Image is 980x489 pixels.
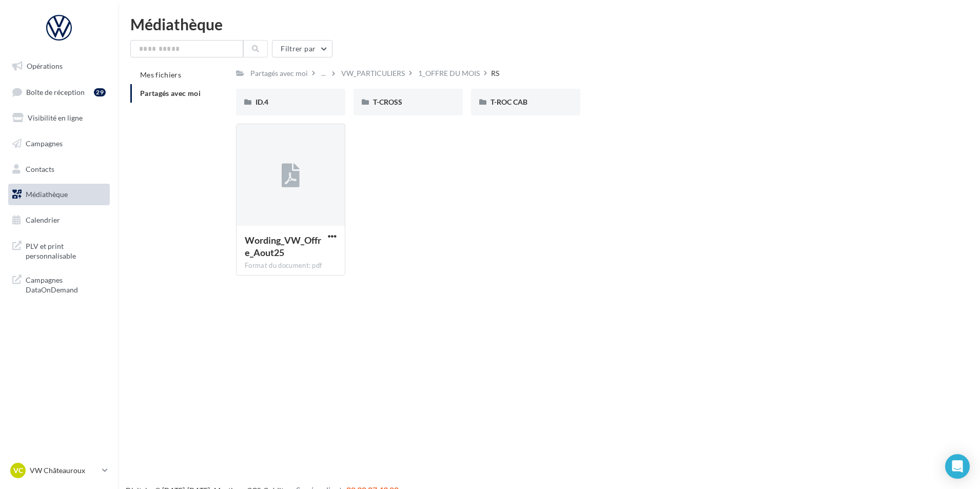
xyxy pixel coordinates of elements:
[94,88,106,96] div: 29
[6,55,112,77] a: Opérations
[491,97,527,106] span: T-ROC CAB
[26,139,63,148] span: Campagnes
[272,40,332,57] button: Filtrer par
[945,454,970,479] div: Open Intercom Messenger
[373,97,402,106] span: T-CROSS
[418,68,480,79] div: 1_OFFRE DU MOIS
[6,269,112,299] a: Campagnes DataOnDemand
[26,216,60,224] span: Calendrier
[26,87,85,96] span: Boîte de réception
[6,81,112,103] a: Boîte de réception29
[341,68,405,79] div: VW_PARTICULIERS
[256,97,268,106] span: ID.4
[28,113,83,122] span: Visibilité en ligne
[140,70,181,79] span: Mes fichiers
[6,107,112,129] a: Visibilité en ligne
[6,235,112,265] a: PLV et print personnalisable
[26,239,106,261] span: PLV et print personnalisable
[6,159,112,180] a: Contacts
[6,133,112,154] a: Campagnes
[27,62,63,70] span: Opérations
[8,461,110,480] a: VC VW Châteauroux
[6,209,112,231] a: Calendrier
[245,234,321,258] span: Wording_VW_Offre_Aout25
[140,89,201,97] span: Partagés avec moi
[319,66,328,81] div: ...
[250,68,308,79] div: Partagés avec moi
[30,465,98,476] p: VW Châteauroux
[130,16,968,32] div: Médiathèque
[26,190,68,199] span: Médiathèque
[13,465,23,476] span: VC
[245,261,337,270] div: Format du document: pdf
[491,68,499,79] div: RS
[6,184,112,205] a: Médiathèque
[26,273,106,295] span: Campagnes DataOnDemand
[26,164,54,173] span: Contacts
